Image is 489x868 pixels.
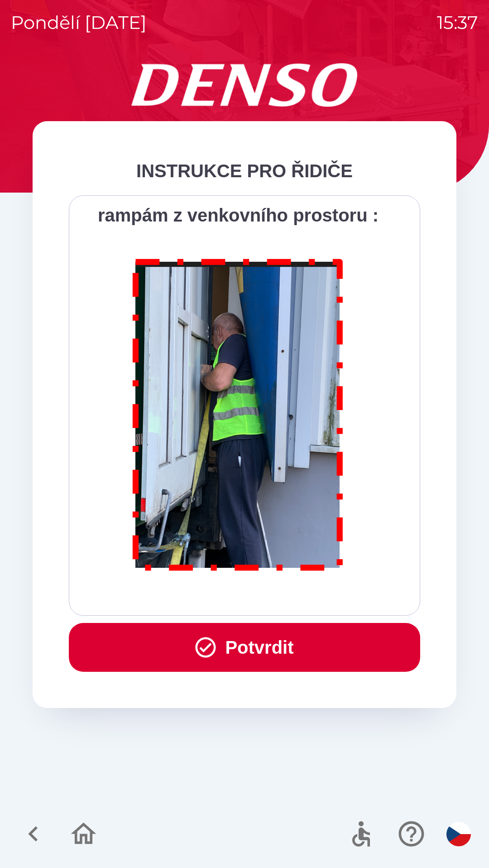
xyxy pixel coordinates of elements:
[33,63,456,107] img: Logo
[69,623,420,672] button: Potvrdit
[446,822,471,846] img: cs flag
[69,157,420,184] div: INSTRUKCE PRO ŘIDIČE
[11,9,147,36] p: pondělí [DATE]
[122,247,354,579] img: M8MNayrTL6gAAAABJRU5ErkJggg==
[437,9,478,36] p: 15:37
